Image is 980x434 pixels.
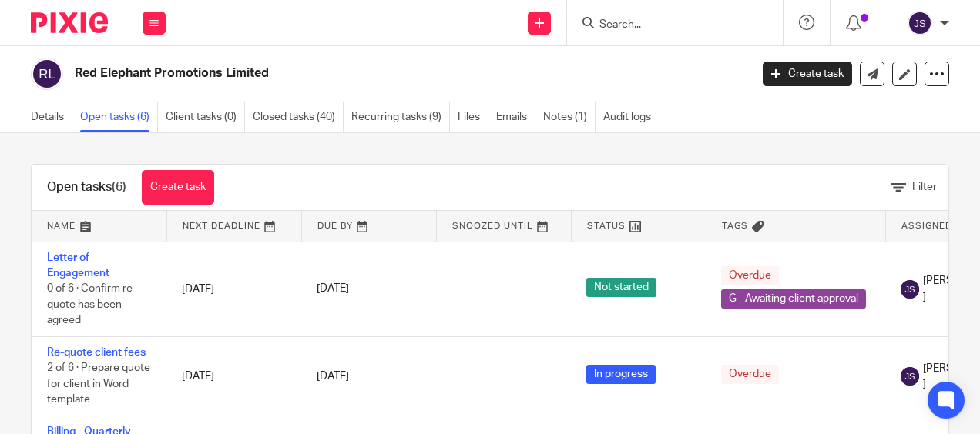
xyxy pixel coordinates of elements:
span: Not started [586,278,656,297]
img: svg%3E [908,11,932,35]
span: (6) [112,181,126,193]
a: Emails [496,102,535,132]
td: [DATE] [166,242,301,336]
a: Closed tasks (40) [253,102,344,132]
a: Audit logs [603,102,659,132]
a: Files [458,102,488,132]
span: Filter [912,182,937,192]
span: [DATE] [317,371,349,382]
a: Notes (1) [543,102,596,132]
td: [DATE] [166,336,301,416]
span: Overdue [721,365,779,384]
a: Client tasks (0) [166,102,245,132]
span: [DATE] [317,284,349,295]
a: Details [31,102,72,132]
h2: Red Elephant Promotions Limited [75,65,606,82]
img: svg%3E [901,280,919,299]
a: Recurring tasks (9) [351,102,450,132]
span: 0 of 6 · Confirm re-quote has been agreed [47,283,136,325]
span: Snoozed Until [452,222,533,230]
span: Overdue [721,266,779,285]
span: G - Awaiting client approval [721,289,866,309]
a: Re-quote client fees [47,347,146,358]
span: Tags [722,222,748,230]
img: Pixie [31,12,108,33]
span: 2 of 6 · Prepare quote for client in Word template [47,362,150,405]
span: In progress [586,365,656,384]
a: Open tasks (6) [80,102,158,132]
a: Letter of Engagement [47,252,109,279]
h1: Open tasks [47,179,126,195]
input: Search [598,18,737,32]
img: svg%3E [901,367,919,386]
img: svg%3E [31,58,63,90]
a: Create task [142,170,214,205]
span: Status [587,222,626,230]
a: Create task [763,62,852,86]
